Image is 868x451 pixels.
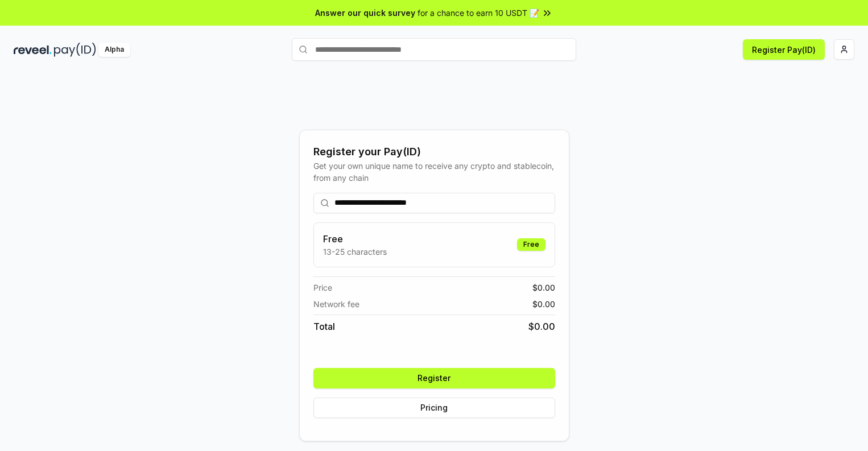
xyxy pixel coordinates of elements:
[323,232,387,246] h3: Free
[14,43,52,57] img: reveel_dark
[532,282,555,293] span: $ 0.00
[418,7,539,19] span: for a chance to earn 10 USDT 📝
[54,43,96,57] img: pay_id
[313,144,555,160] div: Register your Pay(ID)
[313,282,332,293] span: Price
[313,368,555,388] button: Register
[313,398,555,418] button: Pricing
[743,39,825,60] button: Register Pay(ID)
[532,298,555,310] span: $ 0.00
[517,238,545,251] div: Free
[313,298,359,310] span: Network fee
[323,246,387,258] p: 13-25 characters
[98,43,130,57] div: Alpha
[528,320,555,333] span: $ 0.00
[313,320,335,333] span: Total
[313,160,555,184] div: Get your own unique name to receive any crypto and stablecoin, from any chain
[315,7,415,19] span: Answer our quick survey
